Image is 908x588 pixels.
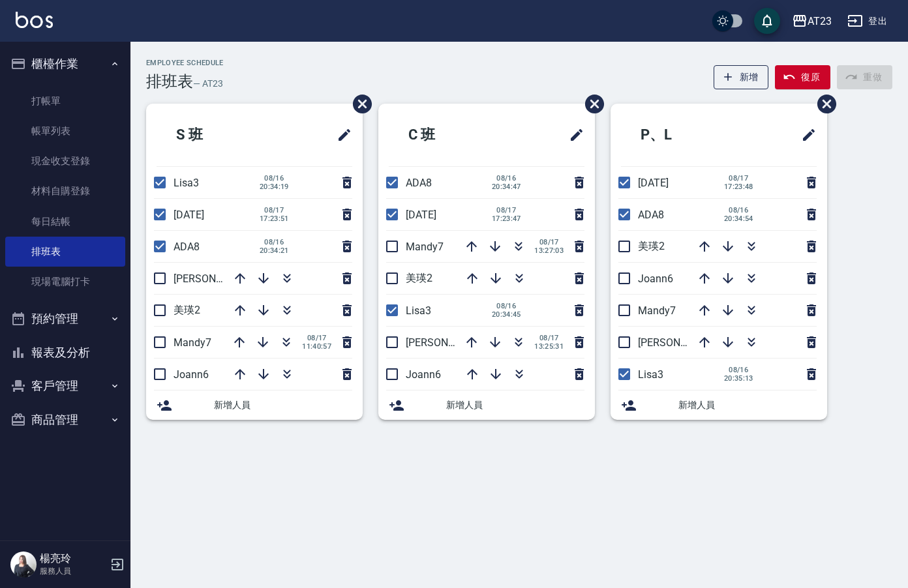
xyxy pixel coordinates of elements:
span: 美瑛2 [406,272,432,284]
span: 08/16 [724,206,753,214]
a: 現場電腦打卡 [5,267,125,297]
span: 17:23:48 [724,183,753,191]
button: 復原 [775,65,830,89]
button: 櫃檯作業 [5,47,125,81]
button: 預約管理 [5,302,125,336]
span: [DATE] [406,209,436,221]
span: Joann6 [174,368,209,381]
span: 20:35:13 [724,374,753,383]
span: 17:23:51 [260,214,289,223]
span: 08/17 [492,206,521,214]
a: 帳單列表 [5,116,125,146]
span: 17:23:47 [492,214,521,223]
span: 20:34:19 [260,183,289,191]
span: Lisa3 [406,304,431,317]
a: 排班表 [5,237,125,267]
span: 08/17 [724,174,753,183]
span: Lisa3 [638,368,663,381]
span: [DATE] [174,209,204,221]
span: 13:27:03 [534,246,564,255]
span: 08/17 [302,334,331,342]
p: 服務人員 [40,565,106,577]
span: 修改班表的標題 [793,119,817,151]
span: 修改班表的標題 [329,119,352,151]
div: AT23 [808,13,832,29]
h2: Employee Schedule [146,59,224,67]
div: 新增人員 [611,390,827,420]
div: 新增人員 [378,390,595,420]
span: 刪除班表 [343,85,374,123]
span: 20:34:45 [492,310,521,319]
span: [PERSON_NAME]19 [638,336,728,349]
h2: S 班 [157,111,275,158]
span: 美瑛2 [174,304,200,316]
span: 08/16 [724,366,753,374]
h2: C 班 [389,111,507,158]
h3: 排班表 [146,72,193,91]
h6: — AT23 [193,77,223,91]
span: 刪除班表 [575,85,606,123]
span: [DATE] [638,177,669,189]
span: Mandy7 [638,304,676,317]
h2: P、L [621,111,742,158]
span: Joann6 [638,272,673,285]
a: 打帳單 [5,86,125,116]
button: 登出 [842,9,892,33]
span: 新增人員 [214,398,352,412]
span: Mandy7 [406,241,444,253]
button: 客戶管理 [5,369,125,403]
span: 20:34:54 [724,214,753,223]
span: 08/16 [492,302,521,310]
span: 08/17 [534,334,564,342]
span: 08/17 [260,206,289,214]
span: 新增人員 [446,398,584,412]
img: Person [10,551,37,578]
span: Mandy7 [174,336,211,349]
span: 新增人員 [678,398,817,412]
button: AT23 [787,8,837,35]
span: [PERSON_NAME]19 [406,336,496,349]
span: 08/16 [260,174,289,183]
span: 08/17 [534,238,564,246]
a: 現金收支登錄 [5,146,125,176]
span: ADA8 [174,241,200,253]
a: 材料自購登錄 [5,176,125,206]
span: 13:25:31 [534,342,564,351]
span: 20:34:47 [492,183,521,191]
div: 新增人員 [146,390,363,420]
span: 美瑛2 [638,240,665,252]
button: 商品管理 [5,403,125,437]
span: Lisa3 [174,177,199,189]
img: Logo [16,12,53,28]
button: 新增 [714,65,769,89]
span: 11:40:57 [302,342,331,351]
span: [PERSON_NAME]19 [174,272,264,285]
span: 刪除班表 [808,85,838,123]
span: 修改班表的標題 [561,119,584,151]
button: save [754,8,780,34]
span: 08/16 [492,174,521,183]
h5: 楊亮玲 [40,552,106,565]
span: Joann6 [406,368,441,381]
a: 每日結帳 [5,207,125,237]
button: 報表及分析 [5,336,125,370]
span: 08/16 [260,238,289,246]
span: ADA8 [638,209,664,221]
span: ADA8 [406,177,432,189]
span: 20:34:21 [260,246,289,255]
